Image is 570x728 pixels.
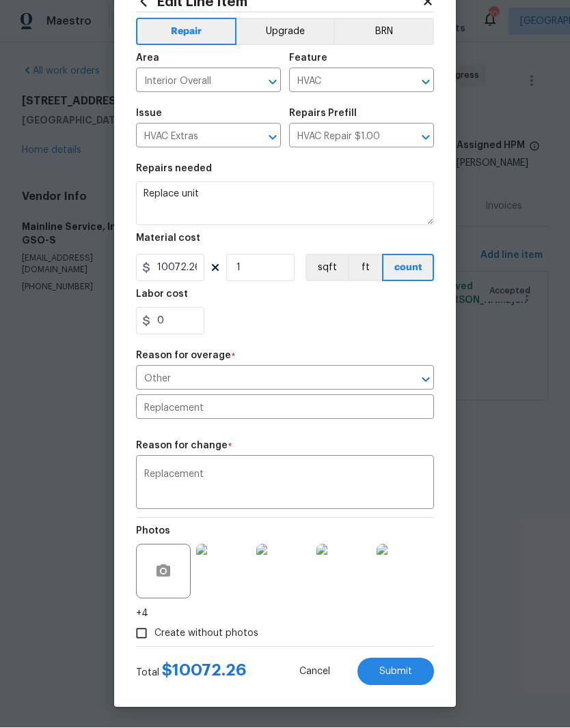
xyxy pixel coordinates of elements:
[136,351,231,361] h5: Reason for overage
[416,370,435,390] button: Open
[263,73,282,92] button: Open
[136,664,247,680] div: Total
[289,109,357,119] h5: Repairs Prefill
[416,73,435,92] button: Open
[236,18,334,46] button: Upgrade
[416,128,435,147] button: Open
[136,290,188,300] h5: Labor cost
[306,254,348,282] button: sqft
[334,18,434,46] button: BRN
[136,182,434,226] textarea: Replace unit
[136,234,200,244] h5: Material cost
[136,109,162,119] h5: Issue
[154,627,258,641] span: Create without photos
[136,369,396,390] input: Select a reason for overage
[379,667,412,678] span: Submit
[263,128,282,147] button: Open
[357,658,434,686] button: Submit
[299,667,330,678] span: Cancel
[136,441,228,451] h5: Reason for change
[162,663,247,679] span: $ 10072.26
[136,398,434,420] input: Please mention the details of overage here
[136,54,159,63] h5: Area
[289,54,327,63] h5: Feature
[136,527,170,536] h5: Photos
[136,164,212,174] h5: Repairs needed
[136,18,236,46] button: Repair
[277,658,352,686] button: Cancel
[144,470,426,499] textarea: Replacement
[348,254,382,282] button: ft
[382,254,434,282] button: count
[136,607,148,621] span: +4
